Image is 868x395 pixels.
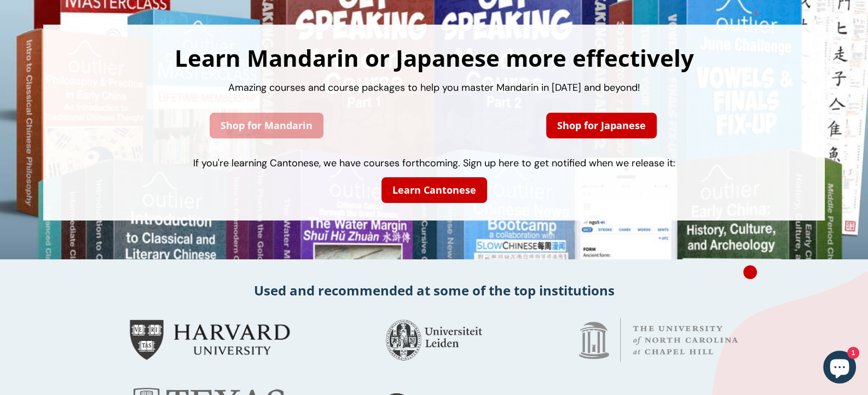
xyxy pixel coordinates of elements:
inbox-online-store-chat: Shopify online store chat [820,351,859,386]
h1: Learn Mandarin or Japanese more effectively [54,47,814,69]
span: Amazing courses and course packages to help you master Mandarin in [DATE] and beyond! [228,81,640,94]
a: Shop for Japanese [546,113,657,138]
a: Shop for Mandarin [210,113,323,138]
a: Learn Cantonese [381,177,487,203]
span: If you're learning Cantonese, we have courses forthcoming. Sign up here to get notified when we r... [193,156,675,170]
